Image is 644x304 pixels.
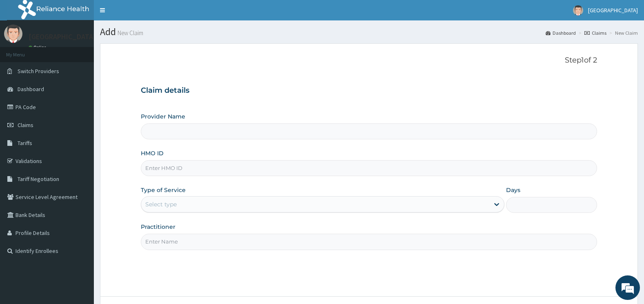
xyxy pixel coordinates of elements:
[141,160,597,176] input: Enter HMO ID
[116,30,143,36] small: New Claim
[18,85,44,93] span: Dashboard
[18,121,33,129] span: Claims
[29,45,48,50] a: Online
[141,149,164,157] label: HMO ID
[607,29,638,36] li: New Claim
[145,200,177,208] div: Select type
[100,27,638,37] h1: Add
[141,112,185,121] label: Provider Name
[141,234,597,250] input: Enter Name
[141,56,597,65] p: Step 1 of 2
[18,67,59,75] span: Switch Providers
[29,33,96,40] p: [GEOGRAPHIC_DATA]
[4,25,22,43] img: User Image
[588,7,638,14] span: [GEOGRAPHIC_DATA]
[141,223,175,231] label: Practitioner
[18,175,59,183] span: Tariff Negotiation
[18,139,32,147] span: Tariffs
[584,29,606,36] a: Claims
[573,5,583,16] img: User Image
[506,186,520,194] label: Days
[141,186,186,194] label: Type of Service
[546,29,576,36] a: Dashboard
[141,86,597,95] h3: Claim details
